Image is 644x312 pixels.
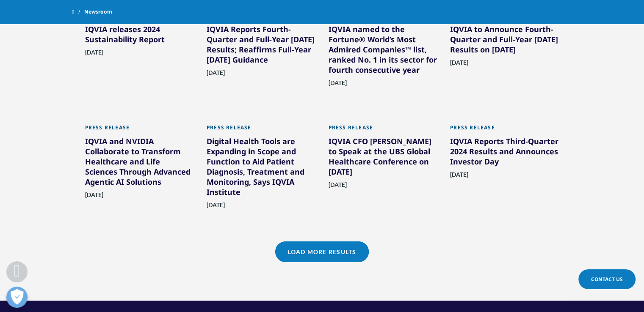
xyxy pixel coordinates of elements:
[207,124,316,136] div: Press Release
[329,79,347,91] span: [DATE]
[207,201,225,213] span: [DATE]
[207,24,316,68] div: IQVIA Reports Fourth-Quarter and Full-Year [DATE] Results; Reaffirms Full-Year [DATE] Guidance
[329,124,438,136] div: Press Release
[450,136,559,170] div: IQVIA Reports Third-Quarter 2024 Results and Announces Investor Day
[85,136,194,190] div: IQVIA and NVIDIA Collaborate to Transform Healthcare and Life Sciences Through Advanced Agentic A...
[84,4,112,19] span: Newsroom
[6,287,28,308] button: Ouvrir le centre de préférences
[450,59,468,71] span: [DATE]
[85,49,103,61] span: [DATE]
[450,171,468,183] span: [DATE]
[85,124,194,136] div: Press Release
[578,269,636,289] a: Contact Us
[329,136,438,180] div: IQVIA CFO [PERSON_NAME] to Speak at the UBS Global Healthcare Conference on [DATE]
[275,241,369,262] a: Load More Results
[329,181,347,193] span: [DATE]
[207,136,316,200] div: Digital Health Tools are Expanding in Scope and Function to Aid Patient Diagnosis, Treatment and ...
[329,24,438,78] div: IQVIA named to the Fortune® World’s Most Admired Companies™ list, ranked No. 1 in its sector for ...
[450,24,559,58] div: IQVIA to Announce Fourth-Quarter and Full-Year [DATE] Results on [DATE]
[450,124,559,136] div: Press Release
[85,24,194,48] div: IQVIA releases 2024 Sustainability Report
[207,69,225,81] span: [DATE]
[591,276,623,283] span: Contact Us
[85,191,103,203] span: [DATE]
